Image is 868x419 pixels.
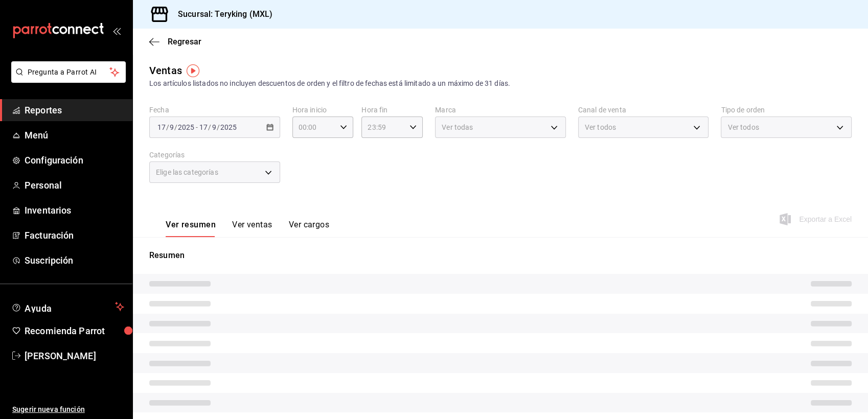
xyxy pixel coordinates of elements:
[212,123,217,131] input: --
[25,103,124,117] span: Reportes
[25,300,111,313] span: Ayuda
[232,220,272,237] button: Ver ventas
[166,220,329,237] div: navigation tabs
[578,106,709,113] label: Canal de venta
[25,228,124,242] span: Facturación
[25,153,124,167] span: Configuración
[196,123,198,131] span: -
[149,63,182,78] div: Ventas
[25,349,124,363] span: [PERSON_NAME]
[361,106,423,113] label: Hora fin
[166,220,216,237] button: Ver resumen
[156,167,218,177] span: Elige las categorías
[11,61,126,83] button: Pregunta a Parrot AI
[169,123,174,131] input: --
[174,123,177,131] span: /
[177,123,195,131] input: ----
[435,106,566,113] label: Marca
[585,122,616,132] span: Ver todos
[149,106,280,113] label: Fecha
[12,404,124,415] span: Sugerir nueva función
[7,74,126,85] a: Pregunta a Parrot AI
[289,220,330,237] button: Ver cargos
[292,106,354,113] label: Hora inicio
[727,122,759,132] span: Ver todos
[168,37,201,46] span: Regresar
[187,64,199,77] img: Tooltip marker
[721,106,852,113] label: Tipo de orden
[25,128,124,142] span: Menú
[442,122,473,132] span: Ver todas
[149,249,852,262] p: Resumen
[149,151,280,158] label: Categorías
[112,27,121,35] button: open_drawer_menu
[199,123,208,131] input: --
[220,123,237,131] input: ----
[25,324,124,338] span: Recomienda Parrot
[208,123,211,131] span: /
[149,78,852,89] div: Los artículos listados no incluyen descuentos de orden y el filtro de fechas está limitado a un m...
[149,37,201,46] button: Regresar
[25,203,124,217] span: Inventarios
[157,123,166,131] input: --
[170,8,272,20] h3: Sucursal: Teryking (MXL)
[217,123,220,131] span: /
[25,178,124,192] span: Personal
[28,67,110,78] span: Pregunta a Parrot AI
[25,253,124,267] span: Suscripción
[166,123,169,131] span: /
